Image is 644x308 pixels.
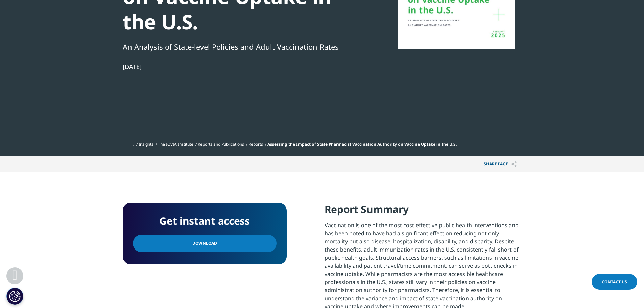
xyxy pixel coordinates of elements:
p: Share PAGE [479,156,522,172]
a: Insights [139,141,153,147]
a: The IQVIA Institute [158,141,193,147]
img: Share PAGE [511,161,517,167]
a: Reports [248,141,263,147]
a: Reports and Publications [198,141,244,147]
span: Contact Us [602,279,627,285]
span: Assessing the Impact of State Pharmacist Vaccination Authority on Vaccine Uptake in the U.S. [267,141,457,147]
a: Contact Us [592,274,637,290]
button: Share PAGEShare PAGE [479,156,522,172]
h4: Report Summary [325,203,522,221]
span: Download [192,240,217,247]
button: 쿠키 설정 [6,288,23,305]
a: Download [133,235,277,252]
div: An Analysis of State-level Policies and Adult Vaccination Rates [123,41,355,52]
div: [DATE] [123,63,355,71]
h4: Get instant access [133,213,277,230]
